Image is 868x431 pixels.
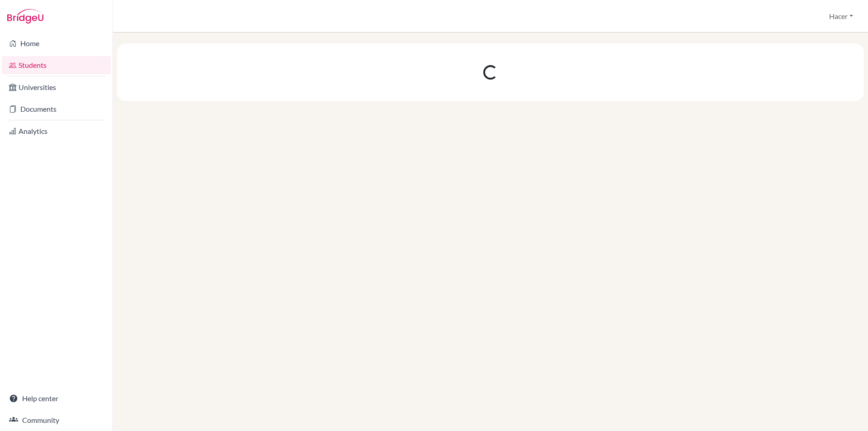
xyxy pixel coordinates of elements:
button: Hacer [825,8,857,25]
a: Help center [2,389,111,407]
a: Analytics [2,122,111,140]
a: Home [2,34,111,52]
a: Students [2,56,111,74]
a: Documents [2,100,111,118]
img: Bridge-U [7,9,43,24]
a: Community [2,411,111,429]
a: Universities [2,78,111,96]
